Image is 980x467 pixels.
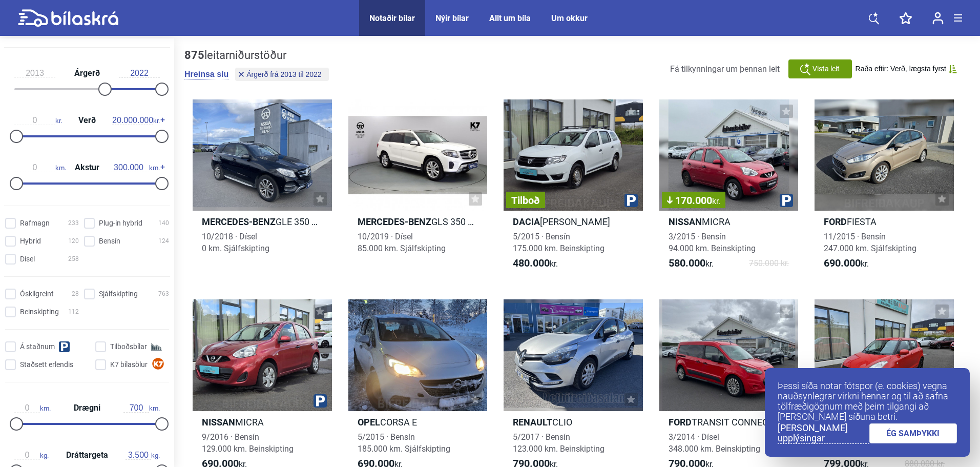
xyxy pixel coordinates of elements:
[76,116,98,125] span: Verð
[669,216,702,227] b: Nissan
[193,99,332,279] a: Mercedes-BenzGLE 350 D 4MATIC10/2018 · Dísel0 km. Sjálfskipting
[202,232,269,253] span: 10/2018 · Dísel 0 km. Sjálfskipting
[14,116,62,125] span: kr.
[108,163,160,172] span: km.
[14,163,66,172] span: km.
[513,216,540,227] b: Dacia
[358,432,450,454] span: 5/2015 · Bensín 185.000 km. Sjálfskipting
[71,404,103,412] span: Drægni
[348,416,488,428] h2: CORSA E
[158,236,169,247] span: 124
[20,236,41,247] span: Hybrid
[669,417,692,428] b: Ford
[659,416,799,428] h2: TRANSIT CONNECT
[669,232,756,253] span: 3/2015 · Bensín 94.000 km. Beinskipting
[504,216,643,228] h2: [PERSON_NAME]
[235,68,328,81] button: Árgerð frá 2013 til 2022
[513,257,558,270] span: kr.
[68,254,79,265] span: 258
[856,65,946,73] span: Raða eftir: Verð, lægsta fyrst
[778,423,869,444] a: [PERSON_NAME] upplýsingar
[812,64,840,74] span: Vista leit
[513,232,604,253] span: 5/2015 · Bensín 175.000 km. Beinskipting
[856,65,957,73] button: Raða eftir: Verð, lægsta fyrst
[184,49,331,62] div: leitarniðurstöður
[358,232,446,253] span: 10/2019 · Dísel 85.000 km. Sjálfskipting
[659,216,799,228] h2: MICRA
[869,423,957,443] a: ÉG SAMÞYKKI
[369,13,415,23] a: Notaðir bílar
[110,359,148,370] span: K7 bílasölur
[20,254,35,265] span: Dísel
[669,257,705,269] b: 580.000
[112,116,160,125] span: kr.
[815,99,954,279] a: FordFIESTA11/2015 · Bensín247.000 km. Sjálfskipting690.000kr.
[99,236,120,247] span: Bensín
[126,451,160,460] span: kg.
[202,417,235,428] b: Nissan
[110,341,147,352] span: Tilboðsbílar
[348,99,488,279] a: Mercedes-BenzGLS 350 D 4MATIC10/2019 · Dísel85.000 km. Sjálfskipting
[778,381,957,422] p: Þessi síða notar fótspor (e. cookies) vegna nauðsynlegrar virkni hennar og til að safna tölfræðig...
[158,289,169,299] span: 763
[513,417,552,428] b: Renault
[68,218,79,229] span: 233
[504,99,643,279] a: TilboðDacia[PERSON_NAME]5/2015 · Bensín175.000 km. Beinskipting480.000kr.
[14,403,51,413] span: km.
[669,257,714,270] span: kr.
[193,416,332,428] h2: MICRA
[489,13,531,23] a: Allt um bíla
[99,218,142,229] span: Plug-in hybrid
[72,289,79,299] span: 28
[72,164,102,172] span: Akstur
[815,216,954,228] h2: FIESTA
[624,194,638,207] img: parking.png
[20,289,54,299] span: Óskilgreint
[99,289,138,299] span: Sjálfskipting
[670,64,780,74] span: Fá tilkynningar um þennan leit
[824,216,847,227] b: Ford
[184,49,204,62] b: 875
[712,196,720,206] span: kr.
[193,216,332,228] h2: GLE 350 D 4MATIC
[504,416,643,428] h2: CLIO
[64,451,111,459] span: Dráttargeta
[513,257,550,269] b: 480.000
[20,359,73,370] span: Staðsett erlendis
[358,216,431,227] b: Mercedes-Benz
[348,216,488,228] h2: GLS 350 D 4MATIC
[20,307,59,317] span: Beinskipting
[314,394,327,408] img: parking.png
[511,195,540,206] span: Tilboð
[184,69,228,79] button: Hreinsa síu
[669,432,760,454] span: 3/2014 · Dísel 348.000 km. Beinskipting
[20,341,55,352] span: Á staðnum
[202,216,276,227] b: Mercedes-Benz
[20,218,50,229] span: Rafmagn
[780,194,793,207] img: parking.png
[824,257,869,270] span: kr.
[246,71,321,78] span: Árgerð frá 2013 til 2022
[667,195,720,206] span: 170.000
[68,236,79,247] span: 120
[435,13,469,23] a: Nýir bílar
[123,403,160,413] span: km.
[68,307,79,317] span: 112
[824,232,916,253] span: 11/2015 · Bensín 247.000 km. Sjálfskipting
[14,451,49,460] span: kg.
[932,12,944,25] img: user-login.svg
[513,432,604,454] span: 5/2017 · Bensín 123.000 km. Beinskipting
[659,99,799,279] a: 170.000kr.NissanMICRA3/2015 · Bensín94.000 km. Beinskipting580.000kr.750.000 kr.
[158,218,169,229] span: 140
[72,69,102,77] span: Árgerð
[202,432,294,454] span: 9/2016 · Bensín 129.000 km. Beinskipting
[749,257,789,270] span: 750.000 kr.
[824,257,861,269] b: 690.000
[358,417,380,428] b: Opel
[551,13,588,23] a: Um okkur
